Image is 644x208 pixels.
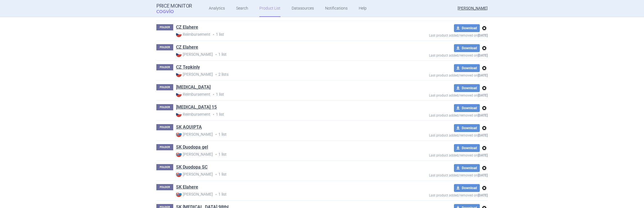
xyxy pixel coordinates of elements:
[176,164,207,170] a: SK Duodopa SC
[176,131,388,137] p: 1 list
[176,111,182,117] img: CZ
[213,192,218,197] i: •
[176,64,200,71] h1: CZ Tepkinly
[454,184,480,192] button: Download
[176,184,198,191] h1: SK Elahere
[176,84,211,91] h1: Kaletra
[213,172,218,177] i: •
[210,112,216,117] i: •
[176,32,388,37] p: 1 list
[454,64,480,72] button: Download
[176,24,198,32] h1: CZ Elahere
[478,93,488,97] strong: [DATE]
[478,193,488,197] strong: [DATE]
[176,151,182,157] img: SK
[156,3,192,9] strong: Price Monitor
[176,32,182,37] img: CZ
[388,32,488,37] p: Last product added/removed on
[478,33,488,37] strong: [DATE]
[478,133,488,137] strong: [DATE]
[176,52,388,57] p: 1 list
[176,131,182,137] img: SK
[176,111,388,117] p: 1 list
[156,184,173,190] p: FOLDER
[454,104,480,112] button: Download
[176,71,182,77] img: CZ
[176,184,198,190] a: SK Elahere
[454,44,480,52] button: Download
[156,44,173,50] p: FOLDER
[388,112,488,117] p: Last product added/removed on
[213,52,218,57] i: •
[478,173,488,177] strong: [DATE]
[176,52,182,57] img: CZ
[156,24,173,30] p: FOLDER
[176,71,388,77] p: 2 lists
[454,84,480,92] button: Download
[176,151,388,157] p: 1 list
[176,32,210,37] strong: Reimbursement
[176,164,207,171] h1: SK Duodopa SC
[156,164,173,170] p: FOLDER
[176,191,388,197] p: 1 list
[176,144,208,150] a: SK Duodopa gel
[454,164,480,172] button: Download
[388,192,488,197] p: Last product added/removed on
[176,144,208,151] h1: SK Duodopa gel
[478,153,488,157] strong: [DATE]
[388,172,488,177] p: Last product added/removed on
[454,144,480,152] button: Download
[176,191,182,197] img: SK
[156,9,182,13] span: COGVIO
[478,53,488,57] strong: [DATE]
[156,84,173,90] p: FOLDER
[478,14,488,17] strong: [DATE]
[176,24,198,30] a: CZ Elahere
[176,131,213,137] strong: [PERSON_NAME]
[213,132,218,137] i: •
[176,171,182,177] img: SK
[478,113,488,117] strong: [DATE]
[388,152,488,157] p: Last product added/removed on
[388,72,488,77] p: Last product added/removed on
[176,104,217,110] a: [MEDICAL_DATA] 15
[478,73,488,77] strong: [DATE]
[176,44,198,50] a: CZ Elahere
[388,52,488,57] p: Last product added/removed on
[176,111,210,117] strong: Reimbursement
[176,71,213,77] strong: [PERSON_NAME]
[176,171,213,177] strong: [PERSON_NAME]
[156,104,173,110] p: FOLDER
[176,124,202,131] h1: SK AQUIPTA
[156,64,173,70] p: FOLDER
[176,124,202,130] a: SK AQUIPTA
[176,151,213,157] strong: [PERSON_NAME]
[176,191,213,197] strong: [PERSON_NAME]
[176,171,388,177] p: 1 list
[176,104,217,111] h1: Rinvoq 15
[176,91,210,97] strong: Reimbursement
[454,24,480,32] button: Download
[156,144,173,150] p: FOLDER
[213,72,218,77] i: •
[156,3,192,14] a: Price MonitorCOGVIO
[176,84,211,90] a: [MEDICAL_DATA]
[176,91,388,97] p: 1 list
[388,132,488,137] p: Last product added/removed on
[176,91,182,97] img: CZ
[156,124,173,130] p: FOLDER
[176,64,200,70] a: CZ Tepkinly
[176,44,198,52] h1: CZ Elahere
[388,92,488,97] p: Last product added/removed on
[210,32,216,37] i: •
[176,52,213,57] strong: [PERSON_NAME]
[454,124,480,132] button: Download
[213,152,218,157] i: •
[210,92,216,97] i: •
